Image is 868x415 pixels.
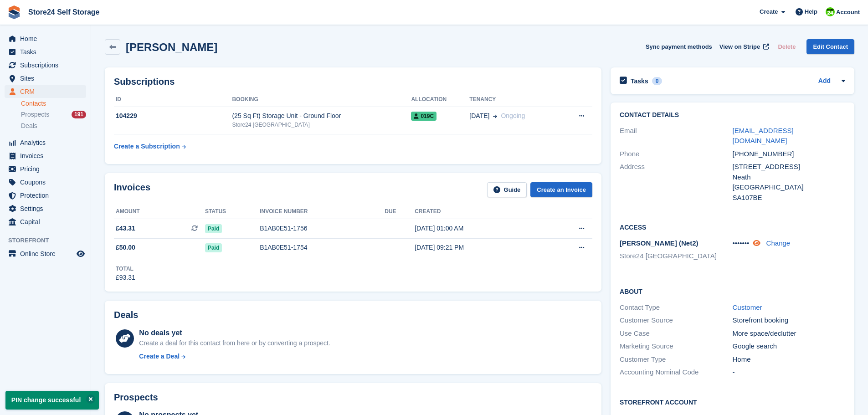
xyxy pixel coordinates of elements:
a: Customer [733,303,762,311]
h2: Subscriptions [114,77,592,87]
div: [PHONE_NUMBER] [733,149,845,159]
div: [GEOGRAPHIC_DATA] [733,182,845,193]
div: Google search [733,341,845,352]
span: Deals [21,122,37,130]
th: Due [385,205,415,219]
a: [EMAIL_ADDRESS][DOMAIN_NAME] [733,127,794,145]
div: SA107BE [733,193,845,203]
span: Create [760,7,778,16]
th: Amount [114,205,205,219]
span: £50.00 [116,243,135,252]
div: [STREET_ADDRESS] [733,162,845,172]
a: View on Stripe [716,39,771,54]
div: [DATE] 09:21 PM [415,243,543,252]
span: Subscriptions [20,59,75,72]
h2: Storefront Account [620,397,845,406]
button: Delete [774,39,799,54]
span: Prospects [21,110,49,119]
span: Settings [20,202,75,215]
div: 0 [652,77,663,85]
a: Edit Contact [806,39,854,54]
div: Total [116,265,135,273]
span: Tasks [20,46,75,58]
div: Contact Type [620,302,732,313]
a: menu [5,247,86,260]
div: £93.31 [116,273,135,282]
div: Create a Subscription [114,142,180,151]
span: View on Stripe [719,42,760,51]
h2: [PERSON_NAME] [126,41,217,53]
div: Marketing Source [620,341,732,352]
div: Create a deal for this contact from here or by converting a prospect. [139,338,330,348]
h2: Access [620,222,845,231]
span: Home [20,32,75,45]
a: menu [5,72,86,85]
div: B1AB0E51-1756 [260,224,385,233]
span: £43.31 [116,224,135,233]
span: Protection [20,189,75,202]
span: Analytics [20,136,75,149]
div: Phone [620,149,732,159]
div: Store24 [GEOGRAPHIC_DATA] [232,121,411,129]
span: ••••••• [733,239,750,247]
div: B1AB0E51-1754 [260,243,385,252]
li: Store24 [GEOGRAPHIC_DATA] [620,251,732,261]
th: Tenancy [469,92,561,107]
a: menu [5,202,86,215]
a: Preview store [75,248,86,259]
div: Use Case [620,328,732,339]
th: Created [415,205,543,219]
div: Create a Deal [139,352,180,361]
div: No deals yet [139,328,330,338]
th: ID [114,92,232,107]
span: Storefront [8,236,91,245]
a: Add [818,76,831,87]
div: Storefront booking [733,315,845,326]
span: Paid [205,224,222,233]
a: menu [5,59,86,72]
div: Email [620,126,732,146]
span: Capital [20,215,75,228]
a: menu [5,136,86,149]
span: Help [805,7,817,16]
div: More space/declutter [733,328,845,339]
a: menu [5,215,86,228]
a: Guide [487,182,527,197]
div: Home [733,354,845,365]
span: Paid [205,243,222,252]
a: menu [5,163,86,175]
span: Account [836,8,860,17]
span: Coupons [20,176,75,189]
button: Sync payment methods [646,39,712,54]
div: Customer Source [620,315,732,326]
a: Deals [21,121,86,131]
a: Contacts [21,99,86,108]
div: (25 Sq Ft) Storage Unit - Ground Floor [232,111,411,121]
th: Booking [232,92,411,107]
span: CRM [20,85,75,98]
h2: Deals [114,310,138,320]
a: Store24 Self Storage [25,5,103,20]
span: Pricing [20,163,75,175]
div: Accounting Nominal Code [620,367,732,378]
a: Create an Invoice [530,182,592,197]
a: menu [5,32,86,45]
h2: Tasks [631,77,648,85]
span: Ongoing [501,112,525,119]
th: Allocation [411,92,469,107]
span: Online Store [20,247,75,260]
img: stora-icon-8386f47178a22dfd0bd8f6a31ec36ba5ce8667c1dd55bd0f319d3a0aa187defe.svg [7,5,21,19]
div: 191 [72,111,86,118]
a: menu [5,46,86,58]
th: Status [205,205,260,219]
span: Sites [20,72,75,85]
div: - [733,367,845,378]
a: menu [5,176,86,189]
div: [DATE] 01:00 AM [415,224,543,233]
div: Customer Type [620,354,732,365]
img: Robert Sears [826,7,835,16]
a: Create a Subscription [114,138,186,155]
span: Invoices [20,149,75,162]
h2: About [620,287,845,296]
h2: Contact Details [620,112,845,119]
